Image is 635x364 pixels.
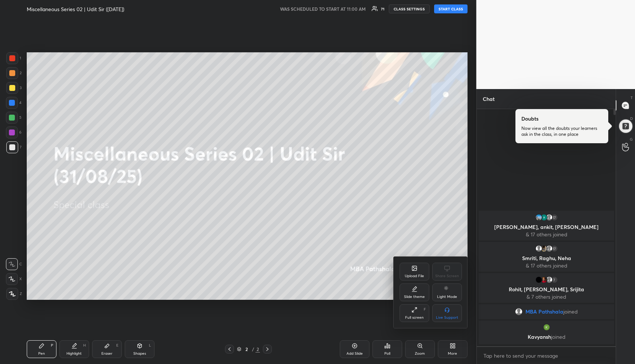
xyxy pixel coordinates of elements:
[405,316,424,319] div: Full screen
[405,274,424,278] div: Upload File
[424,308,426,311] div: F
[404,295,425,299] div: Slide theme
[437,295,457,299] div: Light Mode
[436,316,458,319] div: Live Support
